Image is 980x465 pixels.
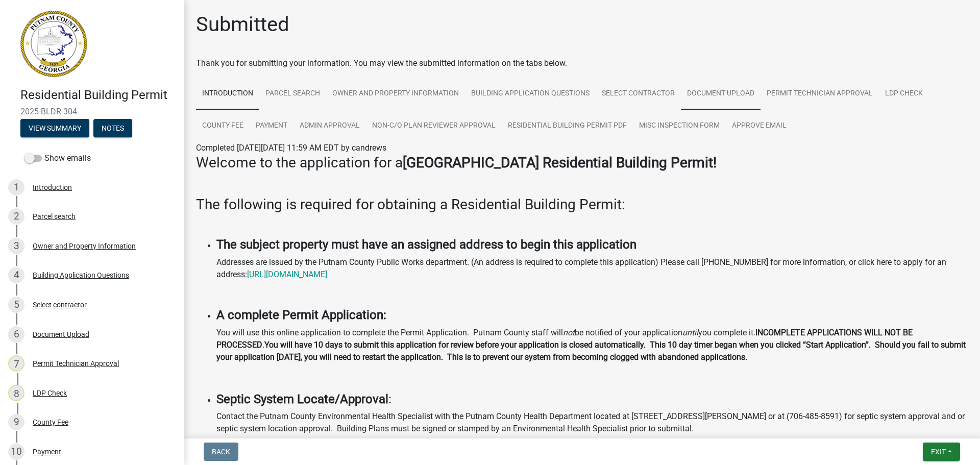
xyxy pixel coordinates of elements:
div: Thank you for submitting your information. You may view the submitted information on the tabs below. [196,57,968,69]
button: Notes [93,119,132,137]
strong: [GEOGRAPHIC_DATA] Residential Building Permit! [403,154,717,171]
p: You will use this online application to complete the Permit Application. Putnam County staff will... [216,327,968,363]
i: not [563,328,575,337]
span: 2025-BLDR-304 [20,107,163,116]
div: 2 [8,208,24,225]
div: 5 [8,297,24,313]
div: Permit Technician Approval [33,360,119,367]
h1: Submitted [196,12,289,37]
wm-modal-confirm: Notes [93,125,132,133]
div: 8 [8,385,24,401]
p: Addresses are issued by the Putnam County Public Works department. (An address is required to com... [216,256,968,281]
div: 3 [8,238,24,254]
a: Parcel search [259,78,326,110]
h3: The following is required for obtaining a Residential Building Permit: [196,196,968,213]
wm-modal-confirm: Summary [20,125,89,133]
h4: Residential Building Permit [20,88,176,103]
strong: You will have 10 days to submit this application for review before your application is closed aut... [216,340,966,362]
a: Introduction [196,78,259,110]
div: 10 [8,444,24,460]
button: Exit [923,443,960,461]
button: View Summary [20,119,89,137]
p: Contact the Putnam County Environmental Health Specialist with the Putnam County Health Departmen... [216,410,968,435]
a: Approve Email [726,110,793,142]
a: LDP Check [879,78,929,110]
div: Payment [33,448,61,455]
a: County Fee [196,110,250,142]
a: Owner and Property Information [326,78,465,110]
a: Residential Building Permit PDF [502,110,633,142]
div: Introduction [33,184,72,191]
img: Putnam County, Georgia [20,11,87,77]
div: 1 [8,179,24,195]
div: 6 [8,326,24,342]
a: Admin Approval [293,110,366,142]
div: 7 [8,355,24,372]
a: Select contractor [596,78,681,110]
h3: Welcome to the application for a [196,154,968,172]
div: LDP Check [33,389,67,397]
div: Parcel search [33,213,76,220]
div: 4 [8,267,24,283]
i: until [682,328,698,337]
div: Select contractor [33,301,87,308]
div: County Fee [33,419,68,426]
a: Document Upload [681,78,761,110]
a: Non-C/O Plan Reviewer Approval [366,110,502,142]
span: Exit [931,448,946,456]
div: Building Application Questions [33,272,129,279]
div: Owner and Property Information [33,242,136,250]
div: 9 [8,414,24,430]
strong: INCOMPLETE APPLICATIONS WILL NOT BE PROCESSED [216,328,913,350]
a: Payment [250,110,293,142]
a: [URL][DOMAIN_NAME] [247,270,327,279]
button: Back [204,443,238,461]
div: Document Upload [33,331,89,338]
span: Completed [DATE][DATE] 11:59 AM EDT by candrews [196,143,386,153]
strong: A complete Permit Application: [216,308,386,322]
a: Building Application Questions [465,78,596,110]
a: Permit Technician Approval [761,78,879,110]
label: Show emails [24,152,91,164]
strong: Septic System Locate/Approval [216,392,388,406]
strong: The subject property must have an assigned address to begin this application [216,237,636,252]
h4: : [216,392,968,407]
span: Back [212,448,230,456]
a: Misc Inspection Form [633,110,726,142]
